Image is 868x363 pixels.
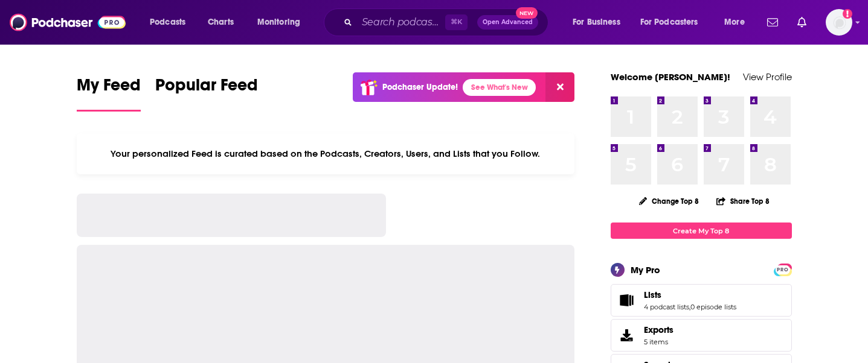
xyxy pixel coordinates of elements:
[249,13,316,32] button: open menu
[615,327,639,344] span: Exports
[483,19,533,25] span: Open Advanced
[776,265,790,274] a: PRO
[632,194,707,209] button: Change Top 8
[826,9,852,36] img: User Profile
[615,292,639,309] a: Lists
[77,75,141,112] a: My Feed
[689,303,690,311] span: ,
[843,9,852,19] svg: Add a profile image
[644,324,674,335] span: Exports
[716,189,770,213] button: Share Top 8
[445,14,468,30] span: ⌘ K
[826,9,852,36] button: Show profile menu
[150,14,185,31] span: Podcasts
[611,71,730,83] a: Welcome [PERSON_NAME]!
[208,14,234,31] span: Charts
[724,14,745,31] span: More
[640,14,698,31] span: For Podcasters
[776,265,790,274] span: PRO
[463,79,536,96] a: See What's New
[382,82,458,92] p: Podchaser Update!
[516,7,538,19] span: New
[611,284,792,317] span: Lists
[762,12,783,33] a: Show notifications dropdown
[644,289,661,300] span: Lists
[716,13,760,32] button: open menu
[632,13,716,32] button: open menu
[644,338,674,346] span: 5 items
[155,75,258,103] span: Popular Feed
[611,319,792,352] a: Exports
[77,75,141,103] span: My Feed
[335,8,560,36] div: Search podcasts, credits, & more...
[77,133,575,174] div: Your personalized Feed is curated based on the Podcasts, Creators, Users, and Lists that you Follow.
[690,303,736,311] a: 0 episode lists
[792,12,811,33] a: Show notifications dropdown
[743,71,792,83] a: View Profile
[573,14,620,31] span: For Business
[10,11,126,34] img: Podchaser - Follow, Share and Rate Podcasts
[631,264,660,276] div: My Pro
[155,75,258,112] a: Popular Feed
[644,289,736,300] a: Lists
[200,13,241,32] a: Charts
[357,13,445,32] input: Search podcasts, credits, & more...
[564,13,635,32] button: open menu
[257,14,300,31] span: Monitoring
[477,15,538,30] button: Open AdvancedNew
[644,303,689,311] a: 4 podcast lists
[826,9,852,36] span: Logged in as cmand-c
[141,13,201,32] button: open menu
[611,223,792,239] a: Create My Top 8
